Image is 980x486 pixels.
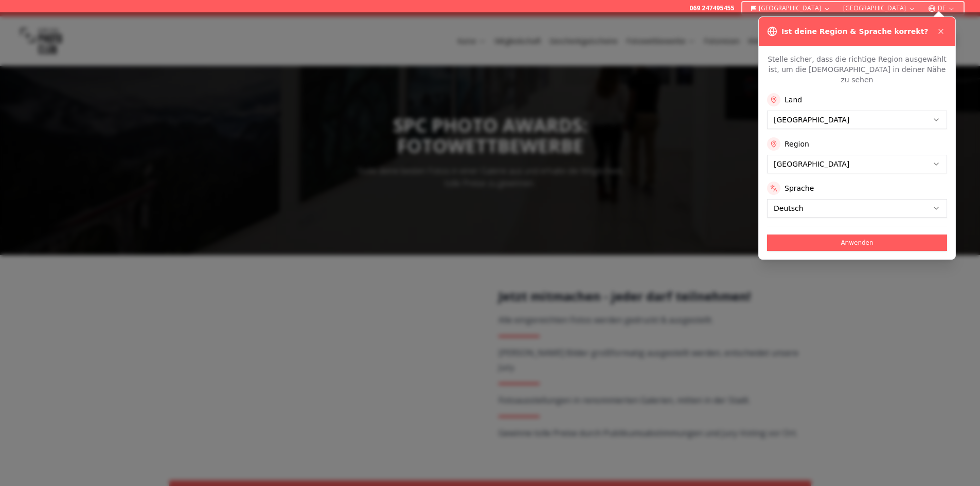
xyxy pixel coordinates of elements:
[839,2,920,14] button: [GEOGRAPHIC_DATA]
[785,95,802,105] label: Land
[781,26,928,37] h3: Ist deine Region & Sprache korrekt?
[767,235,947,251] button: Anwenden
[785,139,809,149] label: Region
[689,4,734,12] a: 069 247495455
[785,183,814,193] label: Sprache
[924,2,959,14] button: DE
[746,2,835,14] button: [GEOGRAPHIC_DATA]
[767,54,947,85] p: Stelle sicher, dass die richtige Region ausgewählt ist, um die [DEMOGRAPHIC_DATA] in deiner Nähe ...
